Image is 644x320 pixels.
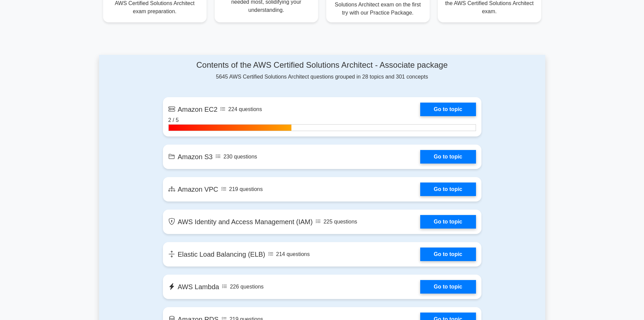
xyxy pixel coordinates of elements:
[420,215,476,229] a: Go to topic
[420,183,476,196] a: Go to topic
[420,280,476,294] a: Go to topic
[163,60,481,81] div: 5645 AWS Certified Solutions Architect questions grouped in 28 topics and 301 concepts
[420,103,476,116] a: Go to topic
[420,150,476,164] a: Go to topic
[420,248,476,261] a: Go to topic
[163,60,481,70] h4: Contents of the AWS Certified Solutions Architect - Associate package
